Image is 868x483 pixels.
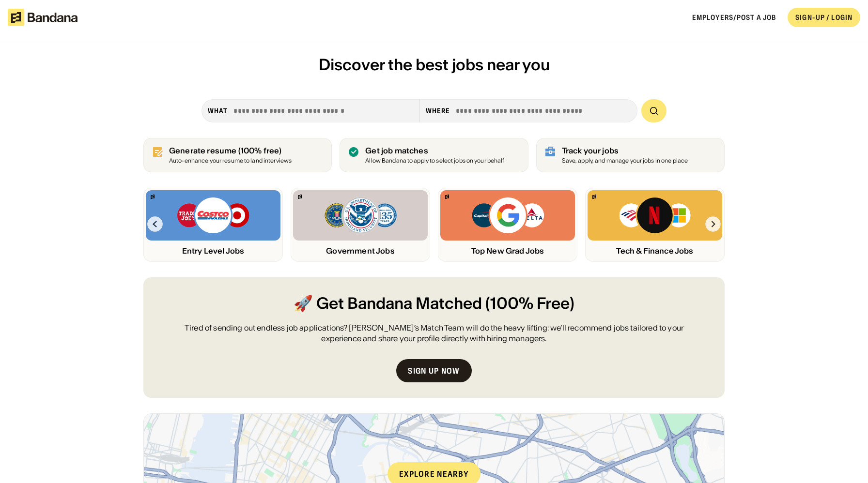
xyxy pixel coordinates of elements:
a: Bandana logoBank of America, Netflix, Microsoft logosTech & Finance Jobs [585,188,725,262]
div: Save, apply, and manage your jobs in one place [562,158,688,164]
div: Tired of sending out endless job applications? [PERSON_NAME]’s Match Team will do the heavy lifti... [167,322,701,344]
img: Bandana logo [151,195,155,199]
div: Where [426,106,450,115]
span: Discover the best jobs near you [319,55,550,75]
a: Get job matches Allow Bandana to apply to select jobs on your behalf [340,138,528,172]
div: Tech & Finance Jobs [588,246,722,256]
img: Bandana logo [445,195,449,199]
span: 🚀 Get Bandana Matched [294,293,482,315]
a: Generate resume (100% free)Auto-enhance your resume to land interviews [143,138,332,172]
div: what [208,106,228,115]
img: Trader Joe’s, Costco, Target logos [176,196,250,235]
div: Auto-enhance your resume to land interviews [169,158,292,164]
img: Left Arrow [147,216,163,232]
a: Bandana logoCapital One, Google, Delta logosTop New Grad Jobs [438,188,577,262]
div: Government Jobs [293,246,428,256]
div: SIGN-UP / LOGIN [795,13,852,22]
img: FBI, DHS, MWRD logos [324,196,397,235]
img: Capital One, Google, Delta logos [471,196,544,235]
a: Bandana logoFBI, DHS, MWRD logosGovernment Jobs [291,188,430,262]
span: (100% free) [238,146,282,155]
div: Entry Level Jobs [146,246,280,256]
a: Bandana logoTrader Joe’s, Costco, Target logosEntry Level Jobs [143,188,283,262]
img: Bandana logo [298,195,302,199]
div: Sign up now [408,367,460,375]
div: Generate resume [169,146,292,155]
div: Top New Grad Jobs [440,246,575,256]
div: Allow Bandana to apply to select jobs on your behalf [365,158,504,164]
span: (100% Free) [485,293,574,315]
a: Sign up now [396,359,471,382]
img: Bandana logo [592,195,596,199]
a: Track your jobs Save, apply, and manage your jobs in one place [536,138,725,172]
img: Right Arrow [705,216,721,232]
img: Bank of America, Netflix, Microsoft logos [619,196,692,235]
img: Bandana logotype [8,9,77,26]
a: Employers/Post a job [692,13,776,22]
div: Track your jobs [562,146,688,155]
div: Get job matches [365,146,504,155]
